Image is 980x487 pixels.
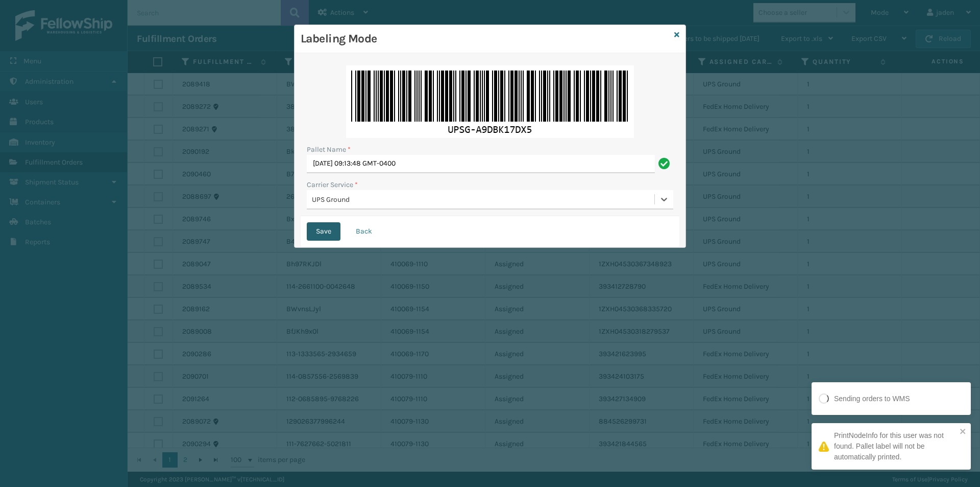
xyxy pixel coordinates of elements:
div: PrintNodeInfo for this user was not found. Pallet label will not be automatically printed. [834,430,957,462]
h3: Labeling Mode [301,31,670,47]
label: Pallet Name [307,144,351,155]
div: Sending orders to WMS [834,393,910,404]
button: Save [307,222,340,241]
button: close [960,427,967,437]
label: Carrier Service [307,179,358,190]
img: 9hgSa4AAAAGSURBVAMAymXaW2bgyS4AAAAASUVORK5CYII= [346,65,634,138]
div: UPS Ground [312,194,655,205]
button: Back [347,222,381,241]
